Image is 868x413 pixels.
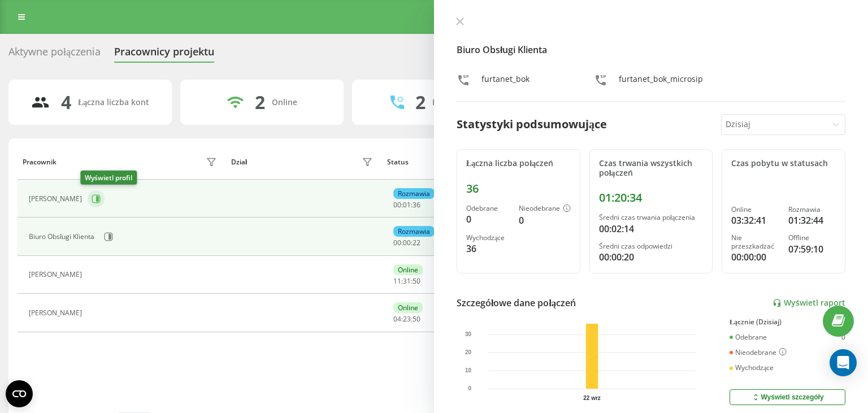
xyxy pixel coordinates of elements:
[393,200,401,210] span: 00
[413,238,420,247] span: 22
[393,277,420,285] div: : :
[751,393,823,402] div: Wyświetl szczegóły
[731,159,836,168] div: Czas pobytu w statusach
[466,234,510,242] div: Wychodzące
[393,302,423,313] div: Online
[841,333,845,341] div: 0
[393,315,420,323] div: : :
[466,159,571,168] div: Łączna liczba połączeń
[432,98,478,107] div: Rozmawiają
[731,206,779,214] div: Online
[466,212,510,226] div: 0
[788,234,836,242] div: Offline
[465,349,472,355] text: 20
[413,200,420,210] span: 36
[830,349,857,376] div: Open Intercom Messenger
[255,92,265,113] div: 2
[730,318,845,326] div: Łącznie (Dzisiaj)
[387,158,409,166] div: Status
[415,92,426,113] div: 2
[393,239,420,247] div: : :
[599,250,704,264] div: 00:00:20
[730,333,767,341] div: Odebrane
[731,250,779,264] div: 00:00:00
[730,348,787,357] div: Nieodebrane
[80,171,137,185] div: Wyświetl profil
[393,238,401,247] span: 00
[730,389,845,405] button: Wyświetl szczegóły
[788,206,836,214] div: Rozmawia
[114,46,214,63] div: Pracownicy projektu
[231,158,247,166] div: Dział
[519,205,571,214] div: Nieodebrane
[393,188,435,199] div: Rozmawia
[788,242,836,256] div: 07:59:10
[466,205,510,212] div: Odebrane
[61,92,71,113] div: 4
[393,264,423,275] div: Online
[457,43,845,56] h4: Biuro Obsługi Klienta
[457,116,607,133] div: Statystyki podsumowujące
[413,314,420,324] span: 50
[403,314,411,324] span: 23
[8,46,101,63] div: Aktywne połączenia
[599,191,704,205] div: 01:20:34
[393,226,435,237] div: Rozmawia
[272,98,297,107] div: Online
[29,233,97,241] div: Biuro Obsługi Klienta
[413,276,420,286] span: 50
[788,214,836,227] div: 01:32:44
[78,98,149,107] div: Łączna liczba kont
[6,380,33,407] button: Open CMP widget
[599,214,704,221] div: Średni czas trwania połączenia
[466,182,571,195] div: 36
[731,214,779,227] div: 03:32:41
[393,201,420,209] div: : :
[619,73,703,90] div: furtanet_bok_microsip
[29,195,85,203] div: [PERSON_NAME]
[465,331,472,337] text: 30
[393,314,401,324] span: 04
[772,298,845,308] a: Wyświetl raport
[519,214,571,227] div: 0
[583,395,601,401] text: 22 wrz
[481,73,530,90] div: furtanet_bok
[730,364,774,372] div: Wychodzące
[466,242,510,255] div: 36
[403,276,411,286] span: 31
[23,158,57,166] div: Pracownik
[457,296,576,310] div: Szczegółowe dane połączeń
[599,222,704,236] div: 00:02:14
[403,238,411,247] span: 00
[599,159,704,178] div: Czas trwania wszystkich połączeń
[731,234,779,250] div: Nie przeszkadzać
[393,276,401,286] span: 11
[841,348,845,357] div: 0
[465,367,472,373] text: 10
[468,385,472,392] text: 0
[29,271,85,279] div: [PERSON_NAME]
[29,309,85,317] div: [PERSON_NAME]
[599,242,704,250] div: Średni czas odpowiedzi
[403,200,411,210] span: 01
